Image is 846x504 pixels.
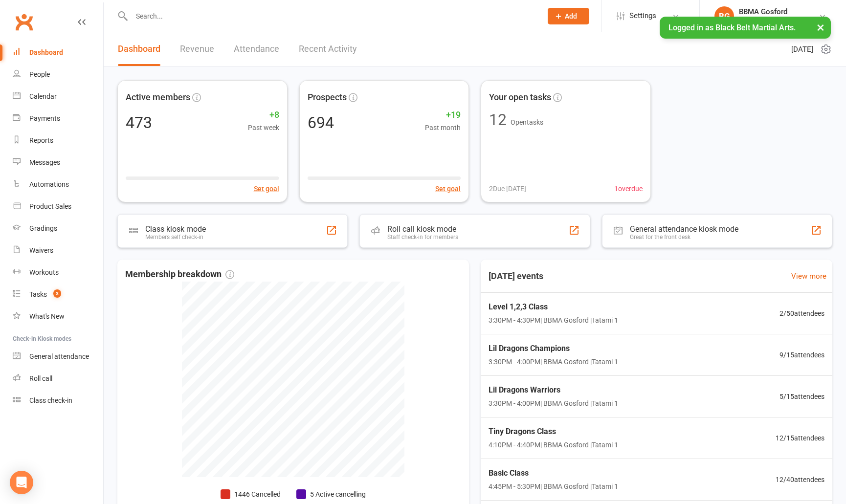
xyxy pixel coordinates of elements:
[13,64,103,86] a: People
[29,180,69,188] div: Automations
[668,23,796,32] span: Logged in as Black Belt Martial Arts.
[13,306,103,328] a: What's New
[29,48,63,56] div: Dashboard
[29,202,71,210] div: Product Sales
[29,268,59,276] div: Workouts
[299,32,357,66] a: Recent Activity
[13,196,103,218] a: Product Sales
[29,246,53,254] div: Waivers
[489,342,618,355] span: Lil Dragons Champions
[779,350,824,360] span: 9 / 15 attendees
[29,374,52,382] div: Roll call
[29,352,89,360] div: General attendance
[13,130,103,152] a: Reports
[12,10,36,34] a: Clubworx
[489,398,618,409] span: 3:30PM - 4:00PM | BBMA Gosford | Tatami 1
[308,115,334,131] div: 694
[425,122,461,133] span: Past month
[13,262,103,284] a: Workouts
[630,224,738,234] div: General attendance kiosk mode
[489,467,618,480] span: Basic Class
[29,224,57,232] div: Gradings
[29,92,57,100] div: Calendar
[779,391,824,402] span: 5 / 15 attendees
[511,118,543,126] span: Open tasks
[248,122,279,133] span: Past week
[489,183,526,194] span: 2 Due [DATE]
[425,108,461,122] span: +19
[13,152,103,174] a: Messages
[13,42,103,64] a: Dashboard
[812,17,829,38] button: ×
[145,224,206,234] div: Class kiosk mode
[13,108,103,130] a: Payments
[13,240,103,262] a: Waivers
[565,12,577,20] span: Add
[13,390,103,412] a: Class kiosk mode
[126,90,190,105] span: Active members
[29,70,50,78] div: People
[13,218,103,240] a: Gradings
[248,108,279,122] span: +8
[13,368,103,390] a: Roll call
[435,183,461,194] button: Set goal
[739,16,806,25] div: Black Belt Martial Arts
[548,8,589,24] button: Add
[489,439,618,450] span: 4:10PM - 4:40PM | BBMA Gosford | Tatami 1
[489,356,618,367] span: 3:30PM - 4:00PM | BBMA Gosford | Tatami 1
[387,234,458,241] div: Staff check-in for members
[254,183,279,194] button: Set goal
[714,6,734,26] div: BG
[776,433,824,443] span: 12 / 15 attendees
[296,489,366,500] li: 5 Active cancelling
[489,315,618,326] span: 3:30PM - 4:30PM | BBMA Gosford | Tatami 1
[129,9,535,23] input: Search...
[234,32,279,66] a: Attendance
[125,267,234,282] span: Membership breakdown
[481,267,551,285] h3: [DATE] events
[489,112,507,128] div: 12
[29,114,60,122] div: Payments
[387,224,458,234] div: Roll call kiosk mode
[13,86,103,108] a: Calendar
[489,384,618,396] span: Lil Dragons Warriors
[489,425,618,438] span: Tiny Dragons Class
[630,234,738,241] div: Great for the front desk
[489,301,618,313] span: Level 1,2,3 Class
[221,489,281,500] li: 1446 Cancelled
[13,174,103,196] a: Automations
[53,289,61,298] span: 3
[739,7,806,16] div: BBMA Gosford
[13,284,103,306] a: Tasks 3
[13,346,103,368] a: General attendance kiosk mode
[10,471,33,494] div: Open Intercom Messenger
[791,44,813,55] span: [DATE]
[180,32,214,66] a: Revenue
[614,183,643,194] span: 1 overdue
[791,270,826,282] a: View more
[118,32,160,66] a: Dashboard
[779,308,824,319] span: 2 / 50 attendees
[29,312,65,320] div: What's New
[629,5,656,27] span: Settings
[145,234,206,241] div: Members self check-in
[29,290,47,298] div: Tasks
[489,481,618,492] span: 4:45PM - 5:30PM | BBMA Gosford | Tatami 1
[29,396,72,404] div: Class check-in
[489,90,551,105] span: Your open tasks
[29,136,53,144] div: Reports
[308,90,347,105] span: Prospects
[29,158,60,166] div: Messages
[126,115,152,131] div: 473
[776,474,824,485] span: 12 / 40 attendees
